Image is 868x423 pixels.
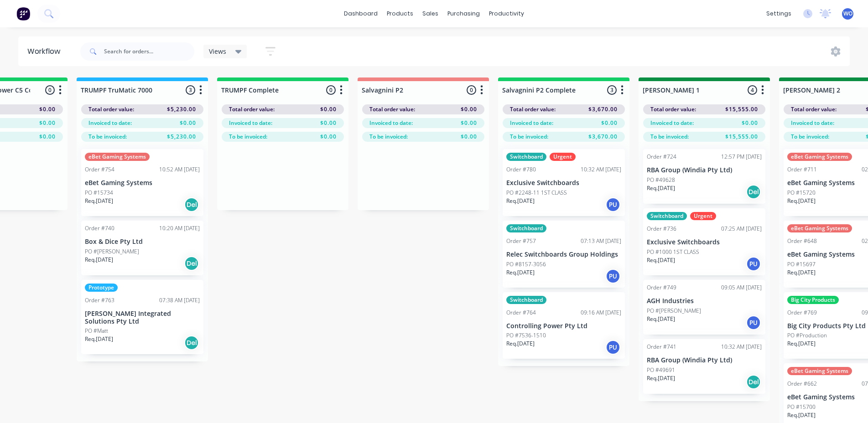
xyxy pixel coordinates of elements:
[746,375,761,389] div: Del
[647,374,675,382] p: Req. [DATE]
[581,165,621,174] div: 10:32 AM [DATE]
[647,307,701,315] p: PO #[PERSON_NAME]
[159,165,200,174] div: 10:52 AM [DATE]
[229,133,267,141] span: To be invoiced:
[88,133,127,141] span: To be invoiced:
[647,343,676,351] div: Order #741
[503,221,625,288] div: SwitchboardOrder #75707:13 AM [DATE]Relec Switchboards Group HoldingsPO #8157-3056Req.[DATE]PU
[643,339,765,394] div: Order #74110:32 AM [DATE]RBA Group (Windia Pty Ltd)PO #49691Req.[DATE]Del
[787,403,816,411] p: PO #15700
[510,105,556,113] span: Total order value:
[690,212,716,220] div: Urgent
[647,238,762,246] p: Exclusive Switchboards
[647,184,675,192] p: Req. [DATE]
[81,221,203,275] div: Order #74010:20 AM [DATE]Box & Dice Pty LtdPO #[PERSON_NAME]Req.[DATE]Del
[85,310,200,325] p: [PERSON_NAME] Integrated Solutions Pty Ltd
[650,133,689,141] span: To be invoiced:
[320,105,337,113] span: $0.00
[85,197,113,205] p: Req. [DATE]
[506,189,567,197] p: PO #2248-11 1ST CLASS
[647,153,676,161] div: Order #724
[503,292,625,359] div: SwitchboardOrder #76409:16 AM [DATE]Controlling Power Pty LtdPO #7536-1510Req.[DATE]PU
[85,327,108,335] p: PO #Matt
[510,119,553,127] span: Invoiced to date:
[606,269,620,284] div: PU
[787,380,817,388] div: Order #662
[746,315,761,330] div: PU
[791,119,834,127] span: Invoiced to date:
[104,42,194,61] input: Search for orders...
[791,133,829,141] span: To be invoiced:
[647,248,699,256] p: PO #1000 1ST CLASS
[209,46,226,56] span: Views
[484,7,529,21] div: productivity
[721,153,762,161] div: 12:57 PM [DATE]
[647,297,762,305] p: AGH Industries
[506,179,621,187] p: Exclusive Switchboards
[85,179,200,187] p: eBet Gaming Systems
[503,149,625,216] div: SwitchboardUrgentOrder #78010:32 AM [DATE]Exclusive SwitchboardsPO #2248-11 1ST CLASSReq.[DATE]PU
[320,119,337,127] span: $0.00
[506,237,536,245] div: Order #757
[787,268,816,277] p: Req. [DATE]
[16,7,30,21] img: Factory
[787,197,816,205] p: Req. [DATE]
[787,165,817,174] div: Order #711
[39,119,56,127] span: $0.00
[787,296,839,304] div: Big City Products
[418,7,443,21] div: sales
[643,149,765,204] div: Order #72412:57 PM [DATE]RBA Group (Windia Pty Ltd)PO #49628Req.[DATE]Del
[369,105,415,113] span: Total order value:
[506,251,621,258] p: Relec Switchboards Group Holdings
[39,133,56,141] span: $0.00
[85,296,114,304] div: Order #763
[725,105,758,113] span: $15,555.00
[229,105,275,113] span: Total order value:
[506,224,546,232] div: Switchboard
[81,280,203,355] div: PrototypeOrder #76307:38 AM [DATE][PERSON_NAME] Integrated Solutions Pty LtdPO #MattReq.[DATE]Del
[787,189,816,197] p: PO #15720
[647,256,675,264] p: Req. [DATE]
[746,185,761,199] div: Del
[85,238,200,246] p: Box & Dice Pty Ltd
[606,197,620,212] div: PU
[787,224,852,232] div: eBet Gaming Systems
[506,296,546,304] div: Switchboard
[721,343,762,351] div: 10:32 AM [DATE]
[787,411,816,419] p: Req. [DATE]
[506,340,535,348] p: Req. [DATE]
[88,119,132,127] span: Invoiced to date:
[746,257,761,271] div: PU
[647,356,762,364] p: RBA Group (Windia Pty Ltd)
[721,225,762,233] div: 07:25 AM [DATE]
[27,46,65,57] div: Workflow
[506,260,546,268] p: PO #8157-3056
[581,237,621,245] div: 07:13 AM [DATE]
[606,340,620,355] div: PU
[369,119,413,127] span: Invoiced to date:
[843,10,852,18] span: WO
[339,7,382,21] a: dashboard
[721,284,762,292] div: 09:05 AM [DATE]
[85,189,113,197] p: PO #15734
[167,133,196,141] span: $5,230.00
[85,335,113,343] p: Req. [DATE]
[647,284,676,292] div: Order #749
[81,149,203,216] div: eBet Gaming SystemsOrder #75410:52 AM [DATE]eBet Gaming SystemsPO #15734Req.[DATE]Del
[647,366,675,374] p: PO #49691
[650,105,696,113] span: Total order value:
[159,224,200,232] div: 10:20 AM [DATE]
[725,133,758,141] span: $15,555.00
[184,256,199,271] div: Del
[180,119,196,127] span: $0.00
[581,309,621,317] div: 09:16 AM [DATE]
[787,153,852,161] div: eBet Gaming Systems
[229,119,272,127] span: Invoiced to date:
[647,212,687,220] div: Switchboard
[461,133,477,141] span: $0.00
[159,296,200,304] div: 07:38 AM [DATE]
[647,225,676,233] div: Order #736
[382,7,418,21] div: products
[762,7,796,21] div: settings
[369,133,408,141] span: To be invoiced:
